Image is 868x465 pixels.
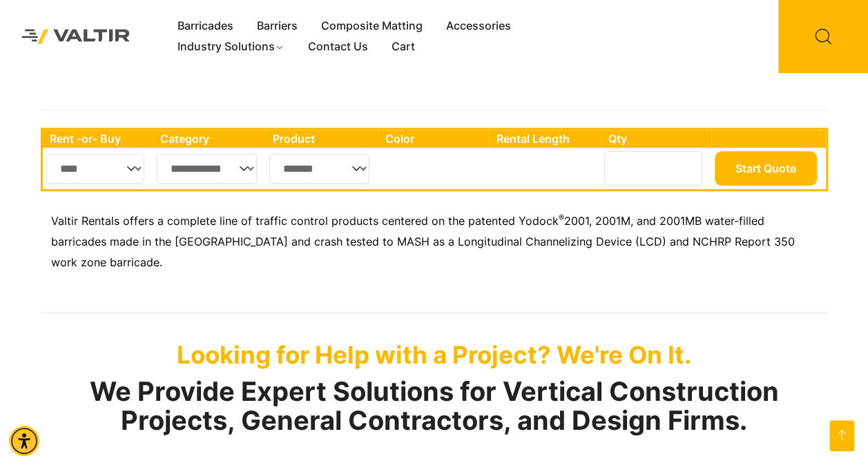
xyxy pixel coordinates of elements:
select: Single select [46,154,145,184]
th: Rent -or- Buy [43,130,153,148]
button: Start Quote [715,151,817,186]
img: Valtir Rentals [10,18,142,55]
select: Single select [269,154,369,184]
a: Contact Us [296,37,379,57]
a: Cart [379,37,426,57]
a: Barriers [245,16,309,37]
a: Go to top [829,420,854,451]
a: Composite Matting [309,16,434,37]
span: 2001, 2001M, and 2001MB water-filled barricades made in the [GEOGRAPHIC_DATA] and crash tested to... [51,214,795,269]
div: Accessibility Menu [9,426,39,456]
th: Category [153,130,267,148]
input: Number [604,151,702,186]
select: Single select [157,154,258,184]
a: Barricades [166,16,245,37]
th: Product [266,130,378,148]
th: Qty [601,130,711,148]
a: Accessories [434,16,523,37]
h2: We Provide Expert Solutions for Vertical Construction Projects, General Contractors, and Design F... [41,377,828,435]
a: Industry Solutions [166,37,296,57]
p: Looking for Help with a Project? We're On It. [41,340,828,369]
span: Valtir Rentals offers a complete line of traffic control products centered on the patented Yodock [51,214,559,228]
sup: ® [559,212,564,223]
th: Color [378,130,490,148]
th: Rental Length [489,130,601,148]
